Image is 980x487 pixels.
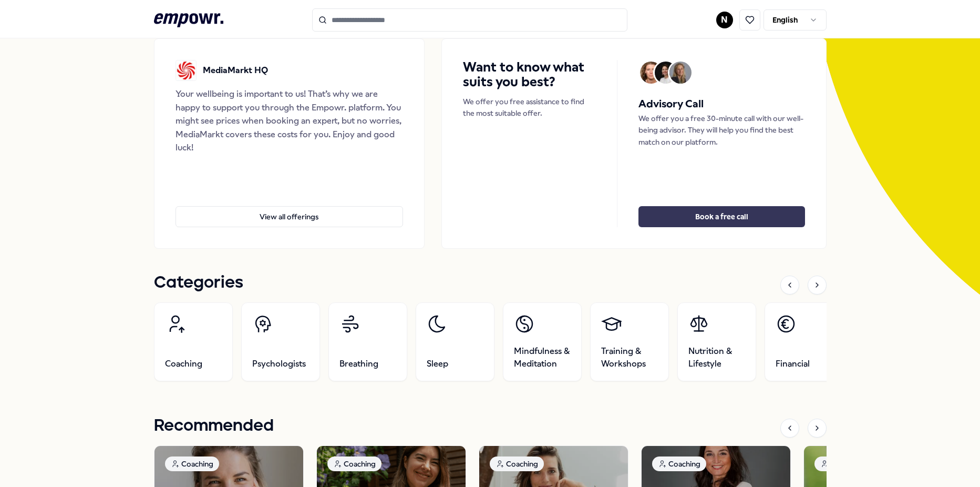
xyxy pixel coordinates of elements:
a: Nutrition & Lifestyle [677,302,756,381]
button: N [716,12,733,28]
a: Financial [765,302,843,381]
a: Sleep [416,302,494,381]
div: Coaching [327,456,381,471]
h4: Want to know what suits you best? [463,60,596,89]
img: Avatar [640,62,662,84]
img: Avatar [655,62,677,84]
a: Mindfulness & Meditation [503,302,582,381]
div: Coaching [165,456,219,471]
span: Sleep [427,358,448,370]
a: View all offerings [176,189,404,227]
a: Coaching [154,302,233,381]
span: Nutrition & Lifestyle [688,345,745,370]
a: Breathing [328,302,407,381]
button: Book a free call [638,206,804,227]
span: Mindfulness & Meditation [514,345,571,370]
div: Coaching [652,456,706,471]
div: Coaching [814,456,869,471]
span: Financial [776,358,810,370]
div: Your wellbeing is important to us! That’s why we are happy to support you through the Empowr. pla... [176,87,404,155]
h1: Categories [154,270,243,296]
p: MediaMarkt HQ [203,64,268,77]
img: MediaMarkt HQ [176,60,197,81]
p: We offer you free assistance to find the most suitable offer. [463,96,596,119]
h1: Recommended [154,413,274,439]
p: We offer you a free 30-minute call with our well-being advisor. They will help you find the best ... [638,113,804,148]
img: Avatar [669,62,692,84]
span: Training & Workshops [601,345,658,370]
input: Search for products, categories or subcategories [312,8,627,32]
span: Psychologists [252,358,306,370]
div: Coaching [490,456,544,471]
a: Training & Workshops [590,302,669,381]
button: View all offerings [176,206,404,227]
span: Breathing [339,358,378,370]
span: Coaching [165,358,202,370]
h5: Advisory Call [638,96,804,113]
a: Psychologists [241,302,320,381]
